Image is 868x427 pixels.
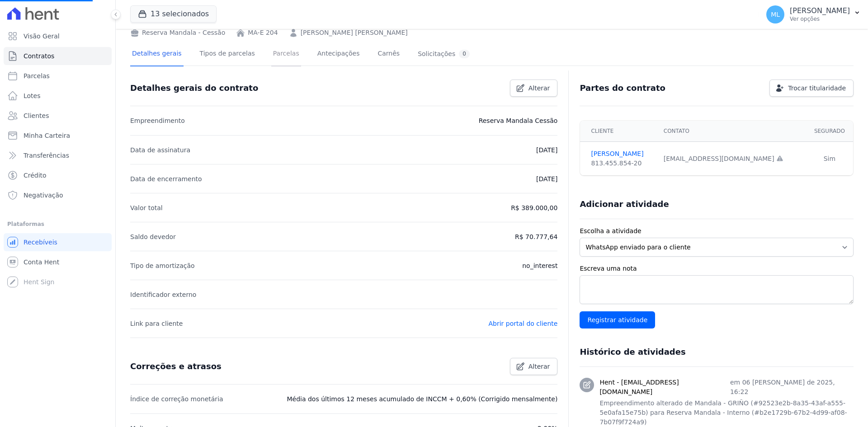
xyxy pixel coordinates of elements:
[130,145,190,155] p: Data de assinatura
[528,84,550,93] span: Alterar
[806,121,853,142] th: Segurado
[769,80,854,97] a: Trocar titularidade
[580,121,658,142] th: Cliente
[24,191,63,200] span: Negativação
[4,87,112,105] a: Lotes
[198,42,257,66] a: Tipos de parcelas
[730,378,854,397] p: em 06 [PERSON_NAME] de 2025, 16:22
[130,28,225,38] div: Reserva Mandala - Cessão
[664,154,801,164] div: [EMAIL_ADDRESS][DOMAIN_NAME]
[301,28,408,38] a: [PERSON_NAME] [PERSON_NAME]
[759,2,868,27] button: ML [PERSON_NAME] Ver opções
[130,83,258,94] h3: Detalhes gerais do contrato
[806,142,853,176] td: Sim
[130,42,184,66] a: Detalhes gerais
[536,145,557,155] p: [DATE]
[24,111,49,120] span: Clientes
[580,83,665,94] h3: Partes do contrato
[528,362,550,371] span: Alterar
[418,50,470,58] div: Solicitações
[24,131,70,140] span: Minha Carteira
[580,311,655,328] input: Registrar atividade
[4,166,112,184] a: Crédito
[24,238,57,247] span: Recebíveis
[4,27,112,45] a: Visão Geral
[788,84,846,93] span: Trocar titularidade
[416,42,472,66] a: Solicitações0
[24,171,47,180] span: Crédito
[511,202,557,213] p: R$ 389.000,00
[522,260,557,271] p: no_interest
[510,80,558,97] a: Alterar
[459,50,470,58] div: 0
[4,127,112,145] a: Minha Carteira
[479,115,558,126] p: Reserva Mandala Cessão
[130,5,217,23] button: 13 selecionados
[287,394,557,404] p: Média dos últimos 12 meses acumulado de INCCM + 0,60% (Corrigido mensalmente)
[536,174,557,184] p: [DATE]
[790,15,850,23] p: Ver opções
[488,320,557,327] a: Abrir portal do cliente
[130,361,222,372] h3: Correções e atrasos
[130,115,185,126] p: Empreendimento
[4,107,112,125] a: Clientes
[7,219,108,230] div: Plataformas
[24,258,59,267] span: Conta Hent
[599,378,730,397] h3: Hent - [EMAIL_ADDRESS][DOMAIN_NAME]
[130,394,223,404] p: Índice de correção monetária
[599,399,854,427] p: Empreendimento alterado de Mandala - GRIÑO (#92523e2b-8a35-43af-a555-5e0afa15e75b) para Reserva M...
[376,42,401,66] a: Carnês
[790,6,850,15] p: [PERSON_NAME]
[316,42,362,66] a: Antecipações
[130,231,176,242] p: Saldo devedor
[591,159,652,168] div: 813.455.854-20
[580,347,685,357] h3: Histórico de atividades
[24,71,50,80] span: Parcelas
[591,149,652,159] a: [PERSON_NAME]
[130,260,195,271] p: Tipo de amortização
[271,42,301,66] a: Parcelas
[4,146,112,164] a: Transferências
[510,358,558,375] a: Alterar
[248,28,278,38] a: MA-E 204
[24,32,60,41] span: Visão Geral
[580,264,854,273] label: Escreva uma nota
[24,91,41,100] span: Lotes
[24,52,54,61] span: Contratos
[130,289,196,300] p: Identificador externo
[130,318,183,329] p: Link para cliente
[4,186,112,204] a: Negativação
[4,253,112,271] a: Conta Hent
[515,231,557,242] p: R$ 70.777,64
[658,121,806,142] th: Contato
[580,226,854,236] label: Escolha a atividade
[4,233,112,251] a: Recebíveis
[580,199,669,210] h3: Adicionar atividade
[24,151,69,160] span: Transferências
[4,47,112,65] a: Contratos
[130,174,202,184] p: Data de encerramento
[130,202,163,213] p: Valor total
[4,67,112,85] a: Parcelas
[771,11,780,18] span: ML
